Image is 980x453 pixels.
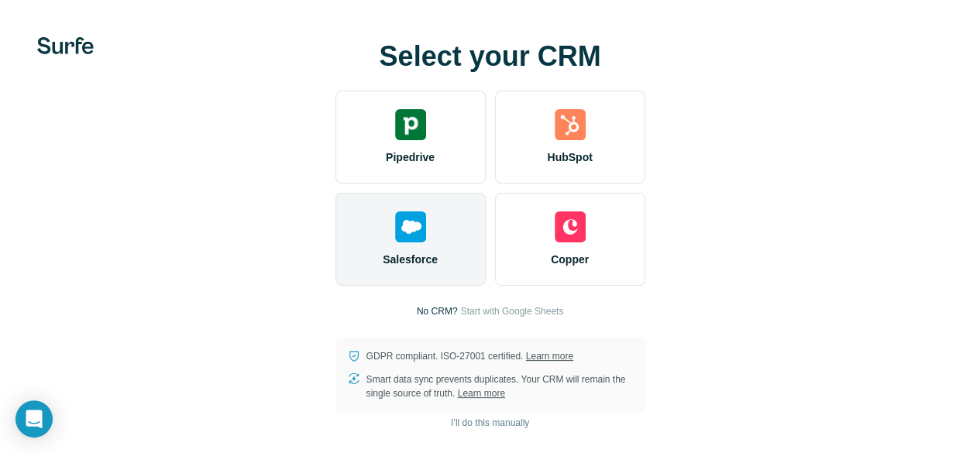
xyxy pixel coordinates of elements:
[460,304,563,318] button: Start with Google Sheets
[547,149,592,165] span: HubSpot
[440,411,540,434] button: I’ll do this manually
[555,211,586,242] img: copper's logo
[417,304,458,318] p: No CRM?
[366,349,573,363] p: GDPR compliant. ISO-27001 certified.
[366,372,633,400] p: Smart data sync prevents duplicates. Your CRM will remain the single source of truth.
[451,416,529,430] span: I’ll do this manually
[458,388,505,399] a: Learn more
[15,400,53,438] div: Open Intercom Messenger
[37,37,94,54] img: Surfe's logo
[555,109,586,140] img: hubspot's logo
[386,149,435,165] span: Pipedrive
[335,41,645,72] h1: Select your CRM
[395,109,426,140] img: pipedrive's logo
[551,252,589,267] span: Copper
[383,252,438,267] span: Salesforce
[526,351,573,362] a: Learn more
[395,211,426,242] img: salesforce's logo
